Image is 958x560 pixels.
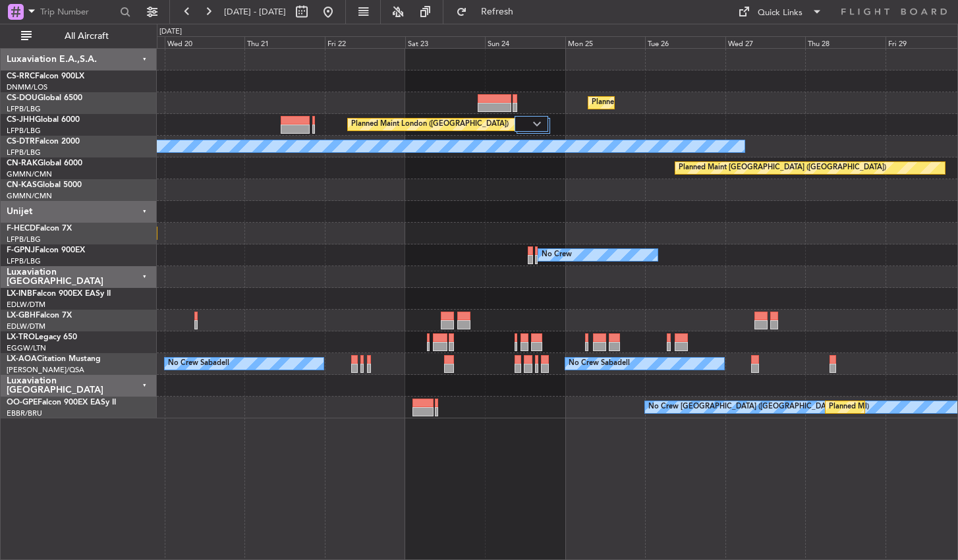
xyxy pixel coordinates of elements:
div: No Crew Sabadell [168,354,229,374]
span: OO-GPE [7,399,38,406]
span: LX-TRO [7,333,35,341]
div: [DATE] [159,26,182,38]
input: Trip Number [40,2,116,22]
div: Sun 24 [485,36,565,48]
div: No Crew Sabadell [569,354,630,374]
button: All Aircraft [14,26,143,47]
div: Fri 22 [325,36,405,48]
a: DNMM/LOS [7,82,47,92]
a: GMMN/CMN [7,169,52,179]
a: CS-DOUGlobal 6500 [7,94,82,102]
div: Planned Maint London ([GEOGRAPHIC_DATA]) [351,115,509,134]
div: Planned Maint [GEOGRAPHIC_DATA] ([GEOGRAPHIC_DATA]) [592,93,799,113]
a: F-GPNJFalcon 900EX [7,246,85,254]
span: CN-KAS [7,181,37,189]
a: F-HECDFalcon 7X [7,225,72,233]
a: OO-GPEFalcon 900EX EASy II [7,399,116,406]
a: LFPB/LBG [7,148,41,157]
a: EDLW/DTM [7,300,45,310]
span: All Aircraft [34,32,139,41]
div: Thu 21 [244,36,325,48]
a: [PERSON_NAME]/QSA [7,365,84,375]
span: CS-RRC [7,72,35,80]
span: Refresh [470,7,525,16]
a: LFPB/LBG [7,126,41,136]
div: Sat 23 [405,36,486,48]
span: LX-INB [7,290,32,298]
div: Mon 25 [565,36,646,48]
span: CS-DTR [7,138,35,146]
button: Refresh [450,1,529,22]
a: LX-TROLegacy 650 [7,333,77,341]
a: LFPB/LBG [7,235,41,244]
a: LFPB/LBG [7,104,41,114]
a: CS-JHHGlobal 6000 [7,116,80,124]
span: CS-DOU [7,94,38,102]
span: CS-JHH [7,116,35,124]
div: Wed 27 [725,36,806,48]
span: F-HECD [7,225,36,233]
span: F-GPNJ [7,246,35,254]
a: CN-RAKGlobal 6000 [7,159,82,167]
a: CS-DTRFalcon 2000 [7,138,80,146]
a: CS-RRCFalcon 900LX [7,72,84,80]
div: Planned Maint [GEOGRAPHIC_DATA] ([GEOGRAPHIC_DATA]) [679,158,886,178]
div: No Crew [542,245,572,265]
div: Quick Links [758,7,803,20]
a: EGGW/LTN [7,343,46,353]
span: CN-RAK [7,159,38,167]
span: [DATE] - [DATE] [224,6,286,18]
div: No Crew [GEOGRAPHIC_DATA] ([GEOGRAPHIC_DATA] National) [648,397,869,417]
div: Tue 26 [645,36,725,48]
a: LX-AOACitation Mustang [7,355,101,363]
a: EBBR/BRU [7,408,42,418]
img: arrow-gray.svg [533,121,541,126]
span: LX-AOA [7,355,37,363]
a: GMMN/CMN [7,191,52,201]
a: CN-KASGlobal 5000 [7,181,82,189]
a: LX-GBHFalcon 7X [7,312,72,320]
div: Thu 28 [805,36,886,48]
a: LFPB/LBG [7,256,41,266]
span: LX-GBH [7,312,36,320]
div: Wed 20 [165,36,245,48]
button: Quick Links [731,1,829,22]
a: EDLW/DTM [7,322,45,331]
a: LX-INBFalcon 900EX EASy II [7,290,111,298]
